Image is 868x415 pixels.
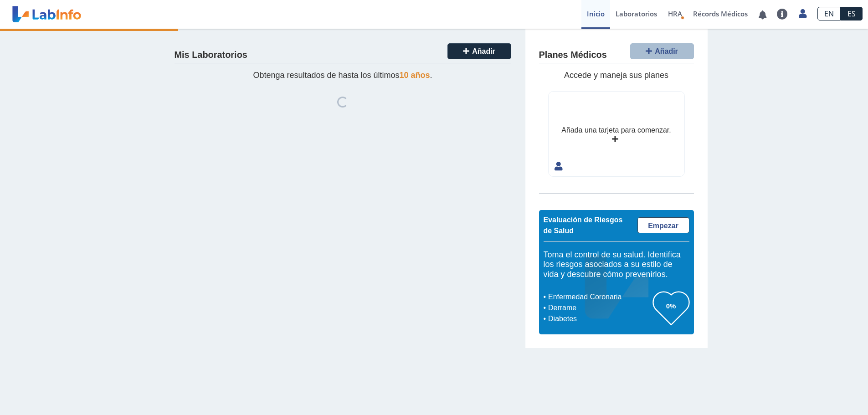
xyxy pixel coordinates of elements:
[544,250,689,280] h5: Toma el control de su salud. Identifica los riesgos asociados a su estilo de vida y descubre cómo...
[561,125,671,136] div: Añada una tarjeta para comenzar.
[400,71,430,80] span: 10 años
[564,71,668,80] span: Accede y maneja sus planes
[546,302,653,313] li: Derrame
[546,292,653,302] li: Enfermedad Coronaria
[630,43,694,59] button: Añadir
[841,7,863,20] a: ES
[655,47,678,55] span: Añadir
[544,216,623,235] span: Evaluación de Riesgos de Salud
[648,222,678,230] span: Empezar
[637,217,689,233] a: Empezar
[817,7,841,20] a: EN
[253,71,432,80] span: Obtenga resultados de hasta los últimos .
[539,50,607,61] h4: Planes Médicos
[668,9,682,18] span: HRA
[546,313,653,324] li: Diabetes
[653,300,689,312] h3: 0%
[447,43,511,59] button: Añadir
[175,50,247,61] h4: Mis Laboratorios
[472,47,495,55] span: Añadir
